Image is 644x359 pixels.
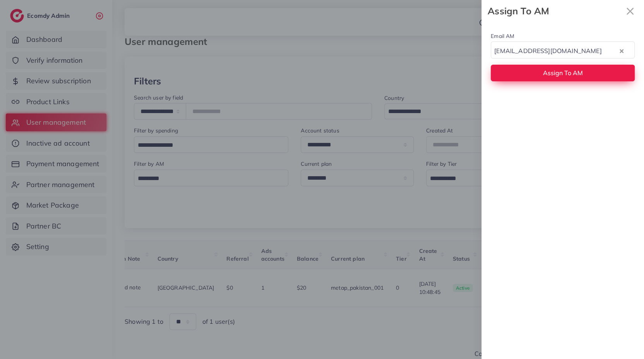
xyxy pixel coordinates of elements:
svg: x [622,3,638,19]
label: Email AM [491,32,514,40]
button: Assign To AM [491,65,635,81]
strong: Assign To AM [488,4,622,18]
input: Search for option [604,45,618,57]
span: Assign To AM [543,69,583,77]
span: [EMAIL_ADDRESS][DOMAIN_NAME] [493,45,603,57]
div: Search for option [491,41,635,58]
button: Close [622,3,638,19]
button: Clear Selected [620,46,623,55]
